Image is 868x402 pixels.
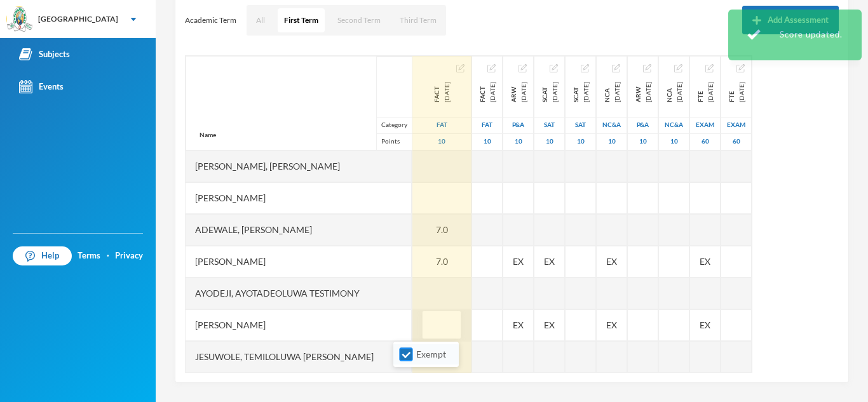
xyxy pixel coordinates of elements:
[690,133,720,150] div: 60
[726,82,736,102] span: FTE
[571,82,591,102] div: Second Continuous Assessment Test
[186,341,412,373] div: Jesuwole, Temiloluwa [PERSON_NAME]
[250,8,271,32] button: All
[185,15,236,25] p: Academic Term
[597,117,627,133] div: Notecheck And Attendance
[7,7,32,32] img: logo
[539,82,560,102] div: Second Continuous Assessment Test
[602,82,622,102] div: Note Checking And Attendance
[472,133,502,150] div: 10
[628,117,658,133] div: Project And Assignment
[659,133,689,150] div: 10
[581,64,589,72] img: edit
[519,64,527,72] img: edit
[628,133,658,150] div: 10
[78,250,100,262] a: Terms
[186,309,412,341] div: [PERSON_NAME]
[728,10,862,60] div: Score updated.
[393,8,443,32] button: Third Term
[643,63,651,73] button: Edit Assessment
[477,82,498,102] div: First Continuous Assessment Test
[544,318,555,332] span: Student Exempted.
[705,64,714,72] img: edit
[539,82,550,102] span: SCAT
[659,117,689,133] div: Notecheck And Attendance
[544,255,555,268] span: Student Exempted.
[742,6,839,34] button: Add Assessment
[503,133,533,150] div: 10
[38,13,118,25] div: [GEOGRAPHIC_DATA]
[695,82,715,102] div: First Term Exam
[534,133,564,150] div: 10
[472,117,502,133] div: First Assessment Test
[431,82,452,102] div: First Continuous Assessment Test
[115,250,143,262] a: Privacy
[633,82,643,102] span: ARW
[13,246,72,265] a: Help
[513,318,524,332] span: Student Exempted.
[612,64,620,72] img: edit
[690,117,720,133] div: Examination
[503,117,533,133] div: Project And Assignment
[477,82,487,102] span: FACT
[186,246,412,278] div: [PERSON_NAME]
[412,117,471,133] div: First Assessment Test
[186,278,412,309] div: Ayodeji, Ayotadeoluwa Testimony
[431,82,442,102] span: FACT
[571,82,581,102] span: SCAT
[508,82,519,102] span: ARW
[376,133,412,150] div: Points
[376,117,412,133] div: Category
[674,64,682,72] img: edit
[487,64,496,72] img: edit
[566,133,595,150] div: 10
[487,63,496,73] button: Edit Assessment
[412,133,471,150] div: 10
[107,250,109,262] div: ·
[581,63,589,73] button: Edit Assessment
[633,82,653,102] div: Assignment And Research Work
[19,48,70,61] div: Subjects
[606,255,617,268] span: Student Exempted.
[736,64,745,72] img: edit
[664,82,684,102] div: Note Checking And Attendance
[602,82,612,102] span: NCA
[721,133,751,150] div: 60
[721,117,751,133] div: Examination
[736,63,745,73] button: Edit Assessment
[186,214,412,246] div: Adewale, [PERSON_NAME]
[674,63,682,73] button: Edit Assessment
[519,63,527,73] button: Edit Assessment
[186,182,412,214] div: [PERSON_NAME]
[508,82,529,102] div: Assignment And Research Work
[695,82,705,102] span: FTE
[664,82,674,102] span: NCA
[456,63,465,73] button: Edit Assessment
[550,64,558,72] img: edit
[186,120,229,150] div: Name
[700,318,710,332] span: Student Exempted.
[566,117,595,133] div: Second Assessment Test
[412,246,471,278] div: 7.0
[597,133,627,150] div: 10
[705,63,714,73] button: Edit Assessment
[700,255,710,268] span: Student Exempted.
[331,8,387,32] button: Second Term
[411,349,451,359] span: Exempt
[513,255,524,268] span: Student Exempted.
[19,80,64,93] div: Events
[534,117,564,133] div: Second Assessment Test
[606,318,617,332] span: Student Exempted.
[550,63,558,73] button: Edit Assessment
[726,82,747,102] div: First Term Exam
[412,214,471,246] div: 7.0
[643,64,651,72] img: edit
[186,151,412,182] div: [PERSON_NAME], [PERSON_NAME]
[278,8,325,32] button: First Term
[456,64,465,72] img: edit
[612,63,620,73] button: Edit Assessment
